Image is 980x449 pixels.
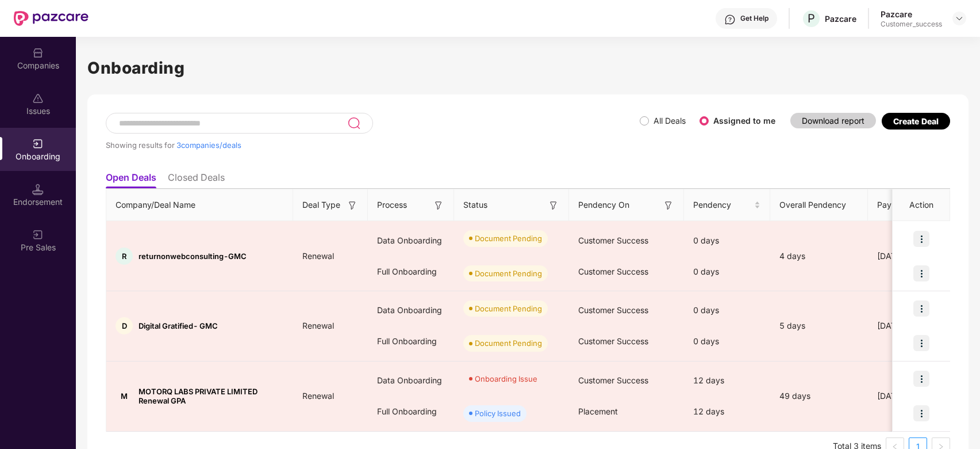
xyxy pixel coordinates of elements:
[684,189,770,221] th: Pendency
[893,189,950,221] th: Action
[32,93,44,104] img: svg+xml;base64,PHN2ZyBpZD0iSXNzdWVzX2Rpc2FibGVkIiB4bWxucz0iaHR0cDovL3d3dy53My5vcmcvMjAwMC9zdmciIH...
[684,365,770,396] div: 12 days
[790,113,876,128] button: Download report
[684,225,770,256] div: 0 days
[770,250,868,262] div: 4 days
[32,184,44,195] img: svg+xml;base64,PHN2ZyB3aWR0aD0iMTQuNSIgaGVpZ2h0PSIxNC41IiB2aWV3Qm94PSIwIDAgMTYgMTYiIGZpbGw9Im5vbm...
[475,373,537,385] div: Onboarding Issue
[377,199,407,211] span: Process
[684,295,770,326] div: 0 days
[368,326,454,357] div: Full Onboarding
[578,375,648,385] span: Customer Success
[368,396,454,427] div: Full Onboarding
[913,405,929,421] img: icon
[368,365,454,396] div: Data Onboarding
[87,55,969,81] h1: Onboarding
[116,317,133,334] div: D
[868,250,954,262] div: [DATE]
[868,189,954,221] th: Payment Done
[868,390,954,402] div: [DATE]
[881,20,942,29] div: Customer_success
[808,12,815,25] span: P
[475,408,521,419] div: Policy Issued
[877,199,936,211] span: Payment Done
[955,14,964,23] img: svg+xml;base64,PHN2ZyBpZD0iRHJvcGRvd24tMzJ4MzIiIHhtbG5zPSJodHRwOi8vd3d3LnczLm9yZy8yMDAwL3N2ZyIgd2...
[578,235,648,245] span: Customer Success
[106,172,156,188] li: Open Deals
[14,11,89,26] img: New Pazcare Logo
[475,337,542,349] div: Document Pending
[32,229,44,241] img: svg+xml;base64,PHN2ZyB3aWR0aD0iMjAiIGhlaWdodD0iMjAiIHZpZXdCb3g9IjAgMCAyMCAyMCIgZmlsbD0ibm9uZSIgeG...
[684,396,770,427] div: 12 days
[868,319,954,332] div: [DATE]
[302,199,340,211] span: Deal Type
[368,295,454,326] div: Data Onboarding
[770,189,868,221] th: Overall Pendency
[913,371,929,387] img: icon
[654,116,686,125] label: All Deals
[116,387,133,405] div: M
[347,200,358,211] img: svg+xml;base64,PHN2ZyB3aWR0aD0iMTYiIGhlaWdodD0iMTYiIHZpZXdCb3g9IjAgMCAxNiAxNiIgZmlsbD0ibm9uZSIgeG...
[32,138,44,150] img: svg+xml;base64,PHN2ZyB3aWR0aD0iMjAiIGhlaWdodD0iMjAiIHZpZXdCb3g9IjAgMCAyMCAyMCIgZmlsbD0ibm9uZSIgeG...
[139,387,284,405] span: MOTORQ LABS PRIVATE LIMITED Renewal GPA
[825,13,856,24] div: Pazcare
[913,335,929,351] img: icon
[913,265,929,281] img: icon
[463,199,487,211] span: Status
[893,116,939,126] div: Create Deal
[881,9,942,20] div: Pazcare
[578,199,629,211] span: Pendency On
[475,268,542,279] div: Document Pending
[713,116,775,125] label: Assigned to me
[578,267,648,276] span: Customer Success
[368,225,454,256] div: Data Onboarding
[293,321,343,330] span: Renewal
[139,321,218,330] span: Digital Gratified- GMC
[548,200,559,211] img: svg+xml;base64,PHN2ZyB3aWR0aD0iMTYiIGhlaWdodD0iMTYiIHZpZXdCb3g9IjAgMCAxNiAxNiIgZmlsbD0ibm9uZSIgeG...
[913,300,929,317] img: icon
[684,326,770,357] div: 0 days
[176,140,241,150] span: 3 companies/deals
[32,47,44,59] img: svg+xml;base64,PHN2ZyBpZD0iQ29tcGFuaWVzIiB4bWxucz0iaHR0cDovL3d3dy53My5vcmcvMjAwMC9zdmciIHdpZHRoPS...
[913,231,929,247] img: icon
[578,406,618,416] span: Placement
[433,200,444,211] img: svg+xml;base64,PHN2ZyB3aWR0aD0iMTYiIGhlaWdodD0iMTYiIHZpZXdCb3g9IjAgMCAxNiAxNiIgZmlsbD0ibm9uZSIgeG...
[293,251,343,261] span: Renewal
[740,14,768,23] div: Get Help
[139,252,247,261] span: returnonwebconsulting-GMC
[368,256,454,287] div: Full Onboarding
[770,390,868,402] div: 49 days
[106,140,640,150] div: Showing results for
[663,200,674,211] img: svg+xml;base64,PHN2ZyB3aWR0aD0iMTYiIGhlaWdodD0iMTYiIHZpZXdCb3g9IjAgMCAxNiAxNiIgZmlsbD0ibm9uZSIgeG...
[475,303,542,314] div: Document Pending
[293,391,343,401] span: Renewal
[578,336,648,346] span: Customer Success
[116,248,133,265] div: R
[724,14,736,25] img: svg+xml;base64,PHN2ZyBpZD0iSGVscC0zMngzMiIgeG1sbnM9Imh0dHA6Ly93d3cudzMub3JnLzIwMDAvc3ZnIiB3aWR0aD...
[347,116,360,130] img: svg+xml;base64,PHN2ZyB3aWR0aD0iMjQiIGhlaWdodD0iMjUiIHZpZXdCb3g9IjAgMCAyNCAyNSIgZmlsbD0ibm9uZSIgeG...
[106,189,293,221] th: Company/Deal Name
[770,319,868,332] div: 5 days
[475,233,542,244] div: Document Pending
[693,199,752,211] span: Pendency
[684,256,770,287] div: 0 days
[578,305,648,315] span: Customer Success
[168,172,225,188] li: Closed Deals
